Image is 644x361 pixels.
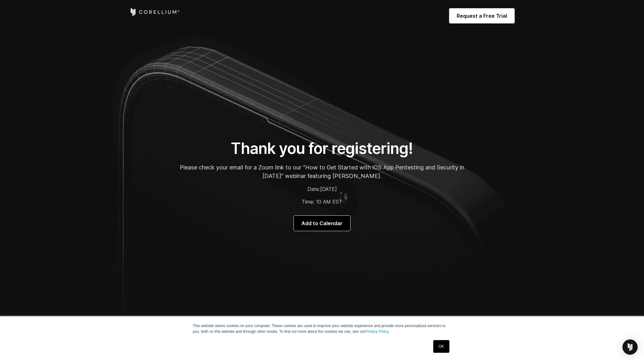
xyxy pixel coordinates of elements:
h1: Thank you for registering! [179,139,465,158]
span: Request a Free Trial [457,12,507,20]
a: Privacy Policy. [365,329,390,334]
div: Open Intercom Messenger [622,339,638,355]
a: Request a Free Trial [449,8,515,23]
span: [DATE] [320,186,337,192]
p: Time: 10 AM EST [179,198,465,206]
a: Corellium Home [129,8,180,16]
span: Add to Calendar [301,219,343,227]
a: Add to Calendar [294,216,350,231]
p: Please check your email for a Zoom link to our “How to Get Started with iOS App Pentesting and Se... [179,163,465,180]
a: OK [433,340,449,353]
p: Date: [179,185,465,193]
p: This website stores cookies on your computer. These cookies are used to improve your website expe... [193,323,451,334]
